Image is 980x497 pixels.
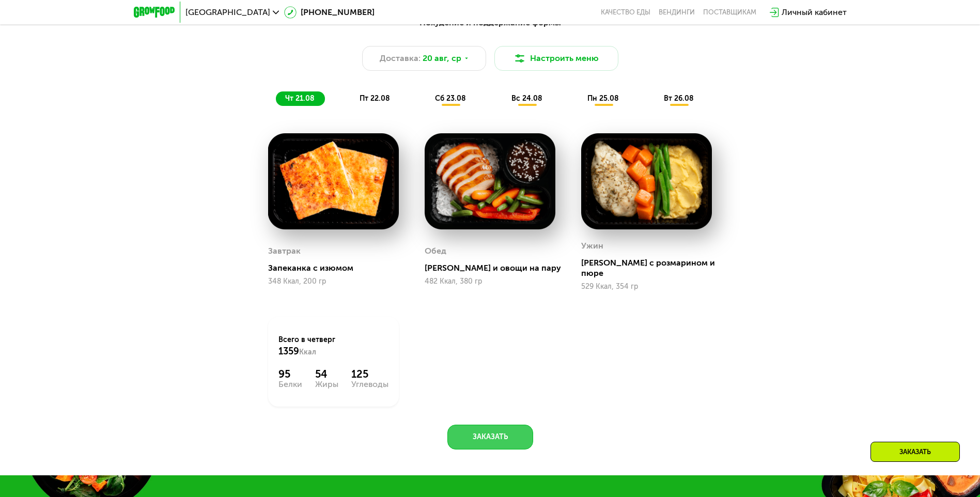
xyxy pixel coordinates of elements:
div: 529 Ккал, 354 гр [581,283,712,291]
span: 20 авг, ср [423,52,461,65]
div: Всего в четверг [278,335,388,358]
a: Вендинги [659,8,695,17]
button: Настроить меню [494,46,618,71]
div: Жиры [315,380,338,389]
div: Ужин [581,238,603,254]
span: пн 25.08 [587,94,619,103]
span: чт 21.08 [285,94,315,103]
div: поставщикам [703,8,756,17]
div: 482 Ккал, 380 гр [425,277,555,286]
div: Углеводы [351,380,388,389]
div: Запеканка с изюмом [268,263,407,273]
span: Доставка: [380,52,421,65]
div: 348 Ккал, 200 гр [268,277,399,286]
span: 1359 [278,346,299,357]
span: вт 26.08 [664,94,694,103]
a: Качество еды [601,8,650,17]
span: Ккал [299,348,316,356]
div: Заказать [870,442,960,462]
span: сб 23.08 [435,94,466,103]
button: Заказать [447,425,533,449]
span: пт 22.08 [360,94,390,103]
div: Обед [425,243,446,259]
div: Белки [278,380,302,389]
div: Личный кабинет [782,6,847,19]
div: 54 [315,368,338,380]
div: Завтрак [268,243,301,259]
div: 95 [278,368,302,380]
a: [PHONE_NUMBER] [284,6,375,19]
div: 125 [351,368,388,380]
span: [GEOGRAPHIC_DATA] [185,8,270,17]
div: [PERSON_NAME] с розмарином и пюре [581,258,720,278]
span: вс 24.08 [511,94,542,103]
div: [PERSON_NAME] и овощи на пару [425,263,564,273]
